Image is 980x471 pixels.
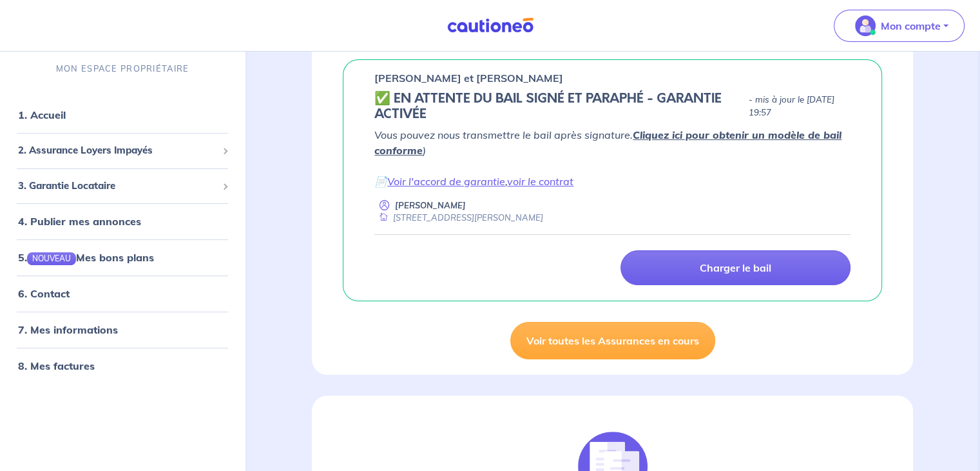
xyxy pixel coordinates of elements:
a: 8. Mes factures [18,359,95,372]
a: 5.NOUVEAUMes bons plans [18,251,154,264]
em: Vous pouvez nous transmettre le bail après signature. ) [374,128,841,157]
a: 6. Contact [18,287,70,300]
div: [STREET_ADDRESS][PERSON_NAME] [374,212,543,224]
img: illu_account_valid_menu.svg [855,15,876,36]
button: illu_account_valid_menu.svgMon compte [834,10,965,42]
span: 2. Assurance Loyers Impayés [18,143,217,158]
a: voir le contrat [507,175,573,188]
div: 2. Assurance Loyers Impayés [5,138,240,163]
div: 3. Garantie Locataire [5,174,240,199]
a: Voir l'accord de garantie [387,175,505,188]
em: 📄 , [374,175,573,188]
span: 3. Garantie Locataire [18,179,217,194]
p: - mis à jour le [DATE] 19:57 [749,94,850,119]
a: Voir toutes les Assurances en cours [510,322,715,359]
a: Cliquez ici pour obtenir un modèle de bail conforme [374,128,841,157]
div: 7. Mes informations [5,317,240,343]
p: Mon compte [881,18,941,34]
div: 1. Accueil [5,102,240,128]
h5: ✅️️️ EN ATTENTE DU BAIL SIGNÉ ET PARAPHÉ - GARANTIE ACTIVÉE [374,91,744,122]
p: MON ESPACE PROPRIÉTAIRE [56,63,189,75]
div: 6. Contact [5,281,240,306]
img: Cautioneo [442,17,539,34]
a: 4. Publier mes annonces [18,215,141,228]
div: 8. Mes factures [5,353,240,379]
p: [PERSON_NAME] [395,199,466,212]
a: 1. Accueil [18,108,66,121]
p: [PERSON_NAME] et [PERSON_NAME] [374,70,563,86]
div: 5.NOUVEAUMes bons plans [5,245,240,270]
div: state: CONTRACT-SIGNED, Context: IN-LANDLORD,IS-GL-CAUTION-IN-LANDLORD [374,91,850,122]
a: 7. Mes informations [18,323,118,336]
div: 4. Publier mes annonces [5,208,240,234]
p: Charger le bail [700,261,771,274]
a: Charger le bail [620,250,850,285]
